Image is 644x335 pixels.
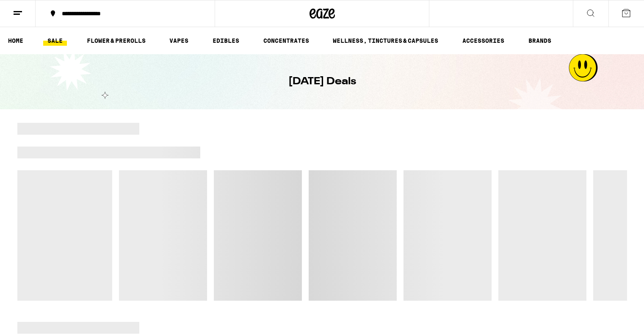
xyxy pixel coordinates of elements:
a: EDIBLES [208,36,243,46]
iframe: Opens a widget where you can find more information [590,310,636,331]
a: WELLNESS, TINCTURES & CAPSULES [329,36,442,46]
a: HOME [4,36,28,46]
a: FLOWER & PREROLLS [83,36,150,46]
button: BRANDS [524,36,556,46]
h1: [DATE] Deals [288,75,356,89]
a: CONCENTRATES [259,36,313,46]
a: VAPES [165,36,193,46]
a: SALE [43,36,67,46]
a: ACCESSORIES [458,36,509,46]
